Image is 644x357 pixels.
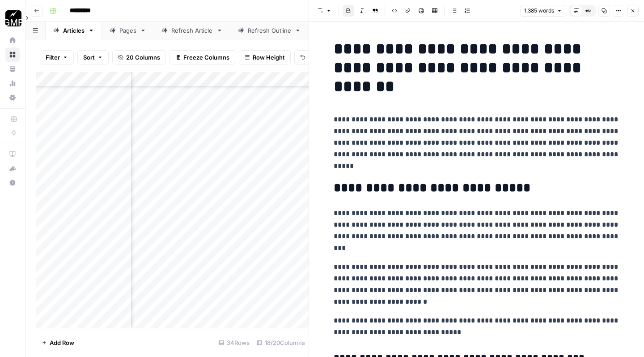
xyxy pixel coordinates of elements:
[5,33,20,47] a: Home
[253,335,309,350] div: 18/20 Columns
[253,53,285,62] span: Row Height
[154,22,230,39] a: Refresh Article
[524,7,554,15] span: 1,385 words
[171,26,213,35] div: Refresh Article
[36,335,80,350] button: Add Row
[5,62,20,76] a: Your Data
[230,22,309,39] a: Refresh Outline
[5,90,20,105] a: Settings
[40,50,74,65] button: Filter
[215,335,253,350] div: 34 Rows
[5,76,20,90] a: Usage
[5,7,20,30] button: Workspace: Growth Marketing Pro
[77,50,109,65] button: Sort
[6,162,19,175] div: What's new?
[50,338,74,347] span: Add Row
[239,50,291,65] button: Row Height
[83,53,95,62] span: Sort
[63,26,85,35] div: Articles
[248,26,291,35] div: Refresh Outline
[5,176,20,190] button: Help + Support
[112,50,166,65] button: 20 Columns
[294,50,329,65] button: Undo
[5,161,20,176] button: What's new?
[5,47,20,62] a: Browse
[126,53,160,62] span: 20 Columns
[520,5,566,17] button: 1,385 words
[169,50,235,65] button: Freeze Columns
[5,10,21,26] img: Growth Marketing Pro Logo
[46,22,102,39] a: Articles
[46,53,60,62] span: Filter
[119,26,136,35] div: Pages
[183,53,229,62] span: Freeze Columns
[5,147,20,161] a: AirOps Academy
[102,22,154,39] a: Pages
